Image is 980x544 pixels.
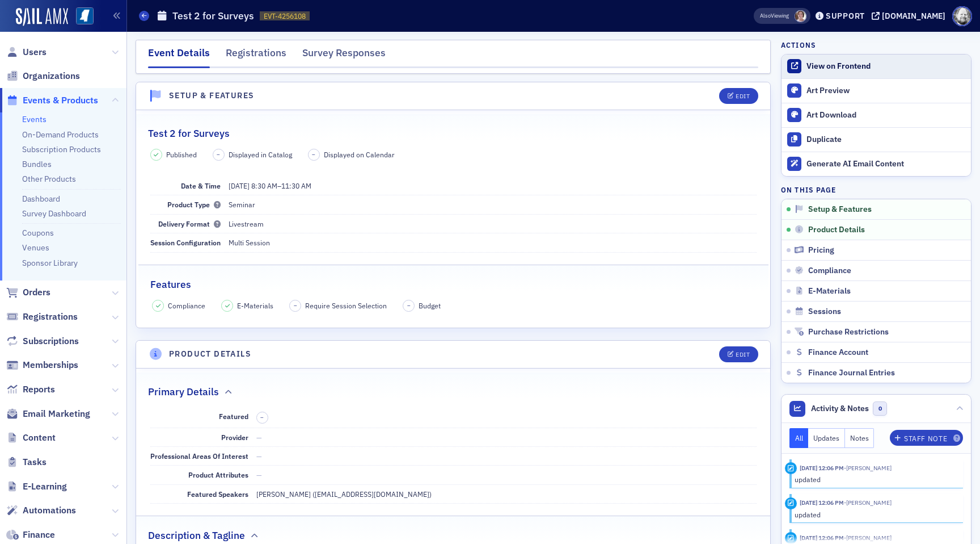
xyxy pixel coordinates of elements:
[219,412,248,421] span: Featured
[808,307,841,317] span: Sessions
[736,351,750,358] div: Edit
[23,46,47,58] span: Users
[760,12,771,19] div: Also
[169,348,251,360] h4: Product Details
[251,181,277,190] time: 8:30 AM
[256,433,262,442] span: —
[811,403,869,415] span: Activity & Notes
[76,7,94,25] img: SailAMX
[150,277,191,292] h2: Features
[229,200,255,209] span: Seminar
[229,149,292,160] span: Displayed in Catalog
[808,327,889,337] span: Purchase Restrictions
[6,383,55,396] a: Reports
[148,528,245,543] h2: Description & Tagline
[68,7,94,27] a: View Homepage
[23,286,50,299] span: Orders
[844,464,892,472] span: Ellen Vaughn
[808,428,845,448] button: Updates
[785,497,797,509] div: Update
[22,129,99,140] a: On-Demand Products
[187,489,248,499] span: Featured Speakers
[312,150,315,158] span: –
[264,11,306,21] span: EVT-4256108
[221,433,248,442] span: Provider
[256,489,432,499] div: [PERSON_NAME] ([EMAIL_ADDRESS][DOMAIN_NAME])
[229,181,311,190] span: –
[22,114,47,124] a: Events
[782,55,971,78] a: View on Frontend
[22,159,52,169] a: Bundles
[6,504,76,517] a: Automations
[719,88,758,104] button: Edit
[808,204,872,215] span: Setup & Features
[419,300,441,311] span: Budget
[873,401,887,416] span: 0
[882,11,945,21] div: [DOMAIN_NAME]
[23,480,67,493] span: E-Learning
[795,10,806,22] span: Lydia Carlisle
[844,499,892,507] span: Ellen Vaughn
[217,150,220,158] span: –
[256,470,262,479] span: —
[760,12,789,20] span: Viewing
[795,509,955,520] div: updated
[736,93,750,99] div: Edit
[168,300,205,311] span: Compliance
[6,335,79,348] a: Subscriptions
[890,430,963,446] button: Staff Note
[150,238,221,247] span: Session Configuration
[785,462,797,474] div: Update
[22,228,54,238] a: Coupons
[294,302,297,309] span: –
[237,300,273,311] span: E-Materials
[845,428,875,448] button: Notes
[229,238,270,247] span: Multi Session
[23,335,79,348] span: Subscriptions
[23,529,55,541] span: Finance
[6,456,47,468] a: Tasks
[302,45,386,66] div: Survey Responses
[6,286,50,299] a: Orders
[407,302,411,309] span: –
[158,219,221,228] span: Delivery Format
[808,266,851,276] span: Compliance
[800,464,844,472] time: 8/28/2025 12:06 PM
[808,368,895,378] span: Finance Journal Entries
[169,90,254,102] h4: Setup & Features
[148,384,219,399] h2: Primary Details
[808,245,834,256] span: Pricing
[781,185,971,195] h4: On this page
[795,474,955,484] div: updated
[16,8,68,26] img: SailAMX
[952,6,972,26] span: Profile
[800,499,844,507] time: 8/28/2025 12:06 PM
[6,70,80,82] a: Organizations
[806,61,965,72] div: View on Frontend
[23,70,80,82] span: Organizations
[148,45,210,68] div: Event Details
[229,219,264,228] span: Livestream
[782,127,971,152] button: Duplicate
[872,12,949,20] button: [DOMAIN_NAME]
[806,86,965,96] div: Art Preview
[6,480,67,493] a: E-Learning
[256,451,262,461] span: —
[844,534,892,542] span: Ellen Vaughn
[806,159,965,169] div: Generate AI Email Content
[6,46,47,58] a: Users
[22,258,78,268] a: Sponsor Library
[6,311,78,323] a: Registrations
[229,181,250,190] span: [DATE]
[23,504,76,517] span: Automations
[808,225,865,235] span: Product Details
[806,110,965,120] div: Art Download
[23,456,47,468] span: Tasks
[808,286,851,296] span: E-Materials
[800,534,844,542] time: 8/28/2025 12:06 PM
[22,242,49,253] a: Venues
[23,383,55,396] span: Reports
[789,428,809,448] button: All
[782,79,971,103] a: Art Preview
